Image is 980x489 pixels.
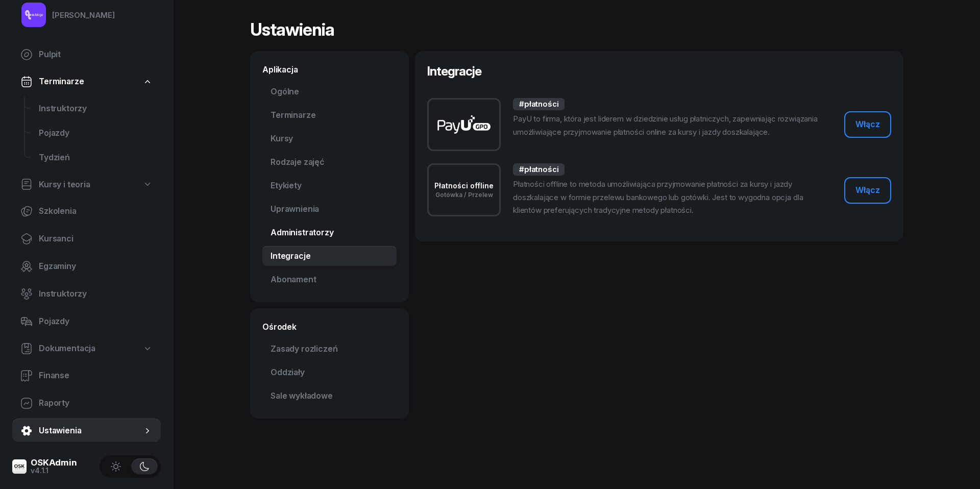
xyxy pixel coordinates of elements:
a: Instruktorzy [31,96,161,121]
a: Egzaminy [12,254,161,279]
a: Dokumentacja [12,337,161,360]
span: #płatności [519,97,558,111]
span: Terminarze [39,75,84,88]
span: Instruktorzy [39,102,153,115]
span: Tydzień [39,151,153,164]
img: logo-xs@2x.png [12,459,27,474]
a: Rodzaje zajęć [262,152,397,173]
span: Dokumentacja [39,342,95,355]
button: Płatności offlineGotówka / Przelew [427,163,501,216]
span: Raporty [39,397,153,410]
button: Włącz [844,111,891,138]
a: Etykiety [262,176,397,196]
a: Ogólne [262,82,397,102]
a: Oddziały [262,362,397,383]
a: Sale wykładowe [262,386,397,406]
a: Tydzień [31,145,161,170]
a: Terminarze [262,105,397,126]
div: v4.1.1 [31,467,77,474]
div: Płatności offline to metoda umożliwiająca przyjmowanie płatności za kursy i jazdy doszkalające w ... [513,178,832,217]
a: Raporty [12,391,161,415]
div: Płatności offline [434,181,494,199]
h2: Integracje [427,63,891,80]
a: Administratorzy [262,223,397,243]
span: Szkolenia [39,205,153,218]
div: OSKAdmin [31,458,77,467]
div: [PERSON_NAME] [52,9,115,22]
a: Finanse [12,363,161,388]
a: Pojazdy [12,309,161,334]
a: Pojazdy [31,121,161,145]
span: Ustawienia [39,424,142,437]
h1: Ustawienia [250,20,334,39]
a: Kursy i teoria [12,173,161,197]
a: Kursy [262,129,397,149]
a: Ustawienia [12,419,161,443]
a: Pulpit [12,42,161,67]
a: Kursanci [12,227,161,251]
button: Włącz [844,177,891,204]
div: PayU to firma, która jest liderem w dziedzinie usług płatniczych, zapewniając rozwiązania umożliw... [513,112,832,138]
div: Włącz [855,118,880,131]
span: Finanse [39,369,153,382]
span: #płatności [519,163,558,176]
a: Instruktorzy [12,282,161,306]
img: PAYU_GPO_white.png [437,106,491,143]
a: Szkolenia [12,199,161,224]
div: Ośrodek [262,321,397,333]
span: Instruktorzy [39,287,153,301]
a: Zasady rozliczeń [262,339,397,359]
span: Pulpit [39,48,153,61]
a: Uprawnienia [262,199,397,219]
span: Pojazdy [39,315,153,328]
div: Aplikacja [262,63,397,76]
span: Egzaminy [39,260,153,273]
a: Terminarze [12,70,161,93]
div: Włącz [855,184,880,197]
a: Integracje [262,246,397,266]
span: Kursy i teoria [39,178,90,191]
span: Gotówka / Przelew [435,191,493,199]
span: Kursanci [39,232,153,246]
a: Abonament [262,270,397,290]
span: Pojazdy [39,127,153,140]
